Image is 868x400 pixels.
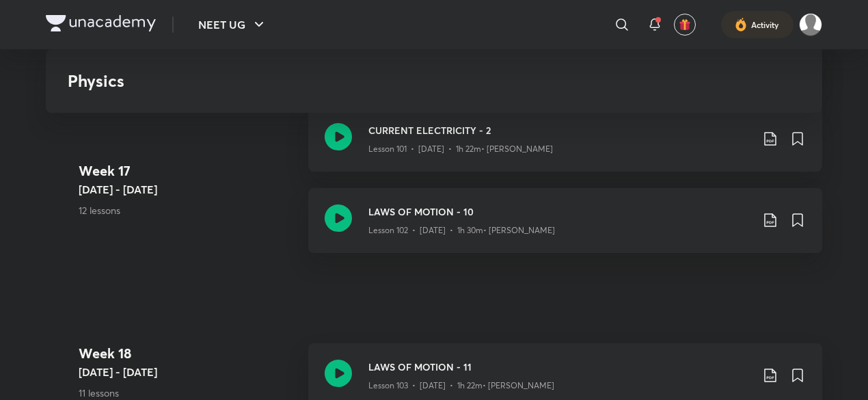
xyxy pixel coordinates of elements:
p: Lesson 103 • [DATE] • 1h 22m • [PERSON_NAME] [368,379,554,392]
h3: LAWS OF MOTION - 10 [368,204,751,219]
a: CURRENT ELECTRICITY - 2Lesson 101 • [DATE] • 1h 22m• [PERSON_NAME] [308,107,822,188]
h3: CURRENT ELECTRICITY - 2 [368,123,751,137]
h5: [DATE] - [DATE] [79,181,297,198]
img: Aman raj [799,13,822,36]
h4: Week 18 [79,343,297,364]
img: activity [735,16,747,33]
img: Company Logo [46,15,156,31]
h3: Physics [68,71,603,91]
h5: [DATE] - [DATE] [79,364,297,380]
button: NEET UG [190,11,275,38]
p: Lesson 102 • [DATE] • 1h 30m • [PERSON_NAME] [368,224,555,237]
button: avatar [674,14,696,36]
img: avatar [679,18,691,31]
h3: LAWS OF MOTION - 11 [368,360,751,374]
a: Company Logo [46,15,156,35]
h4: Week 17 [79,161,297,181]
p: 11 lessons [79,386,297,400]
p: Lesson 101 • [DATE] • 1h 22m • [PERSON_NAME] [368,143,553,155]
a: LAWS OF MOTION - 10Lesson 102 • [DATE] • 1h 30m• [PERSON_NAME] [308,188,822,269]
p: 12 lessons [79,203,297,217]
